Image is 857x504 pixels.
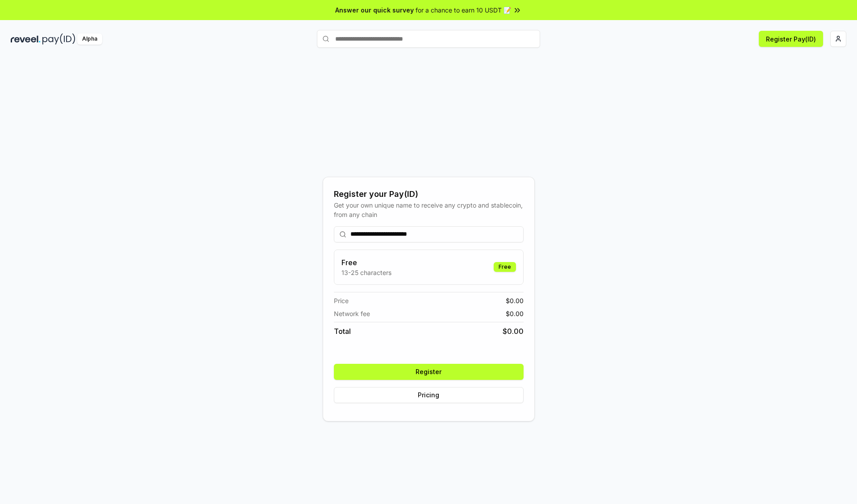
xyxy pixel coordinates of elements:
[334,188,524,200] div: Register your Pay(ID)
[506,296,524,305] span: $ 0.00
[334,200,524,219] div: Get your own unique name to receive any crypto and stablecoin, from any chain
[341,268,391,277] p: 13-25 characters
[506,309,524,318] span: $ 0.00
[334,387,524,403] button: Pricing
[503,326,524,337] span: $ 0.00
[42,33,75,45] img: pay_id
[341,257,391,268] h3: Free
[334,296,349,305] span: Price
[416,5,511,15] span: for a chance to earn 10 USDT 📝
[334,309,370,318] span: Network fee
[77,33,102,45] div: Alpha
[335,5,414,15] span: Answer our quick survey
[494,262,516,272] div: Free
[759,31,823,47] button: Register Pay(ID)
[334,364,524,380] button: Register
[11,33,41,45] img: reveel_dark
[334,326,351,337] span: Total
